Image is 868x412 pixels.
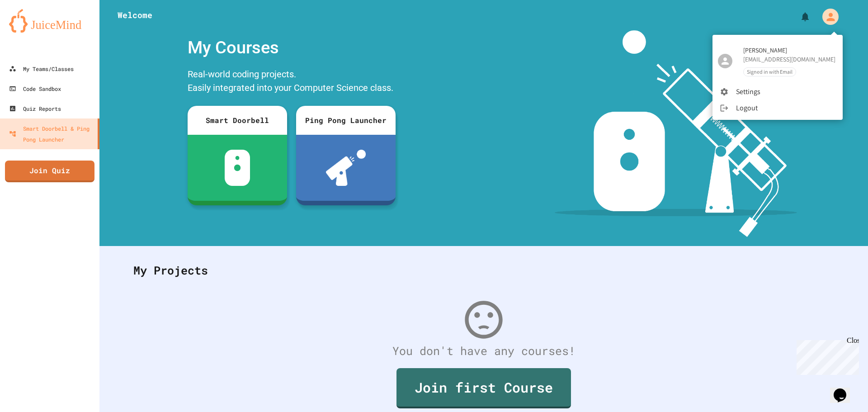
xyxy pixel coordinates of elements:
iframe: chat widget [830,376,859,403]
span: Signed in with Email [744,68,796,76]
div: Chat with us now!Close [4,4,62,57]
li: Logout [712,100,843,116]
iframe: chat widget [793,336,859,375]
div: [EMAIL_ADDRESS][DOMAIN_NAME] [743,55,835,64]
span: [PERSON_NAME] [743,46,835,55]
li: Settings [712,84,843,100]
